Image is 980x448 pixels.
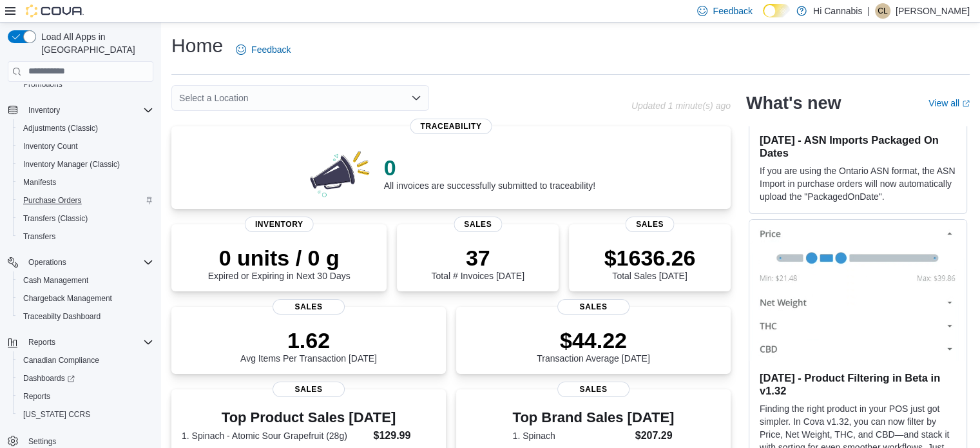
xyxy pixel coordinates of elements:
[18,229,61,244] a: Transfers
[18,309,106,324] a: Traceabilty Dashboard
[28,257,66,268] span: Operations
[13,351,159,369] button: Canadian Compliance
[245,217,314,232] span: Inventory
[18,389,55,404] a: Reports
[13,75,159,93] button: Promotions
[604,245,696,281] div: Total Sales [DATE]
[18,353,104,368] a: Canadian Compliance
[384,155,595,180] p: 0
[23,293,112,304] span: Chargeback Management
[23,141,78,151] span: Inventory Count
[454,217,502,232] span: Sales
[13,119,159,137] button: Adjustments (Classic)
[18,193,87,208] a: Purchase Orders
[962,100,970,108] svg: External link
[537,327,650,353] p: $44.22
[18,407,95,422] a: [US_STATE] CCRS
[18,211,153,226] span: Transfers (Classic)
[18,121,103,136] a: Adjustments (Classic)
[18,407,153,422] span: Washington CCRS
[431,245,524,281] div: Total # Invoices [DATE]
[18,77,68,92] a: Promotions
[18,371,153,386] span: Dashboards
[410,119,492,134] span: Traceability
[23,373,75,384] span: Dashboards
[604,245,696,271] p: $1636.26
[18,273,153,288] span: Cash Management
[28,105,60,115] span: Inventory
[384,155,595,191] div: All invoices are successfully submitted to traceability!
[18,389,153,404] span: Reports
[760,164,956,203] p: If you are using the Ontario ASN format, the ASN Import in purchase orders will now automatically...
[23,102,153,118] span: Inventory
[18,175,153,190] span: Manifests
[307,147,374,199] img: 0
[13,137,159,155] button: Inventory Count
[896,3,970,19] p: [PERSON_NAME]
[26,5,84,17] img: Cova
[23,335,153,350] span: Reports
[431,245,524,271] p: 37
[18,193,153,208] span: Purchase Orders
[746,93,841,113] h2: What's new
[18,273,93,288] a: Cash Management
[537,327,650,364] div: Transaction Average [DATE]
[3,253,159,271] button: Operations
[631,101,731,111] p: Updated 1 minute(s) ago
[875,3,890,19] div: Caroline Lasnier
[23,159,120,170] span: Inventory Manager (Classic)
[18,309,153,324] span: Traceabilty Dashboard
[273,382,345,397] span: Sales
[3,333,159,351] button: Reports
[23,102,65,118] button: Inventory
[763,17,764,18] span: Dark Mode
[182,410,436,425] h3: Top Product Sales [DATE]
[251,43,291,56] span: Feedback
[23,255,153,270] span: Operations
[18,139,153,154] span: Inventory Count
[760,133,956,159] h3: [DATE] - ASN Imports Packaged On Dates
[18,77,153,92] span: Promotions
[18,371,80,386] a: Dashboards
[813,3,862,19] p: Hi Cannabis
[13,289,159,307] button: Chargeback Management
[28,337,55,347] span: Reports
[13,191,159,209] button: Purchase Orders
[23,195,82,206] span: Purchase Orders
[373,428,435,443] dd: $129.99
[231,37,296,63] a: Feedback
[23,79,62,90] span: Promotions
[13,369,159,387] a: Dashboards
[13,209,159,228] button: Transfers (Classic)
[18,291,153,306] span: Chargeback Management
[23,311,101,322] span: Traceabilty Dashboard
[760,371,956,397] h3: [DATE] - Product Filtering in Beta in v1.32
[13,307,159,326] button: Traceabilty Dashboard
[635,428,675,443] dd: $207.29
[23,213,88,224] span: Transfers (Classic)
[240,327,377,353] p: 1.62
[208,245,351,281] div: Expired or Expiring in Next 30 Days
[18,229,153,244] span: Transfers
[13,155,159,173] button: Inventory Manager (Classic)
[18,121,153,136] span: Adjustments (Classic)
[18,353,153,368] span: Canadian Compliance
[763,4,790,17] input: Dark Mode
[182,429,368,442] dt: 1. Spinach - Atomic Sour Grapefruit (28g)
[13,387,159,405] button: Reports
[36,30,153,56] span: Load All Apps in [GEOGRAPHIC_DATA]
[240,327,377,364] div: Avg Items Per Transaction [DATE]
[18,157,153,172] span: Inventory Manager (Classic)
[171,33,223,59] h1: Home
[3,101,159,119] button: Inventory
[557,382,629,397] span: Sales
[13,228,159,246] button: Transfers
[411,93,421,103] button: Open list of options
[23,355,99,365] span: Canadian Compliance
[23,177,56,188] span: Manifests
[928,98,970,108] a: View allExternal link
[626,217,674,232] span: Sales
[23,391,50,402] span: Reports
[13,405,159,424] button: [US_STATE] CCRS
[23,275,88,286] span: Cash Management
